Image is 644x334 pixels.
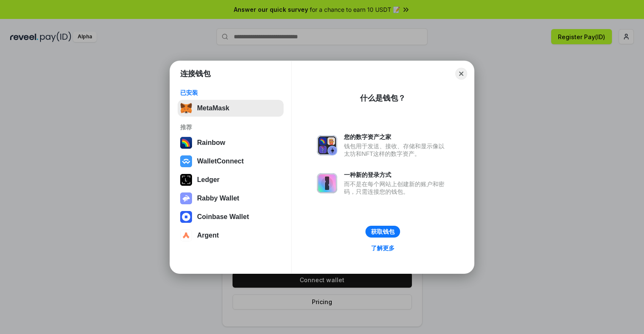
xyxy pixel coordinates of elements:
img: svg+xml,%3Csvg%20width%3D%22120%22%20height%3D%22120%22%20viewBox%3D%220%200%20120%20120%22%20fil... [180,137,192,149]
div: Coinbase Wallet [197,213,249,221]
button: Ledger [178,171,284,188]
div: MetaMask [197,104,229,112]
div: 一种新的登录方式 [344,171,449,179]
div: 已安装 [180,89,281,96]
img: svg+xml,%3Csvg%20xmlns%3D%22http%3A%2F%2Fwww.w3.org%2F2000%2Fsvg%22%20fill%3D%22none%22%20viewBox... [317,173,337,193]
img: svg+xml,%3Csvg%20xmlns%3D%22http%3A%2F%2Fwww.w3.org%2F2000%2Fsvg%22%20width%3D%2228%22%20height%3... [180,174,192,186]
div: Argent [197,232,219,239]
div: Rainbow [197,139,225,147]
div: 钱包用于发送、接收、存储和显示像以太坊和NFT这样的数字资产。 [344,142,449,158]
button: Close [455,68,467,80]
button: MetaMask [178,100,284,117]
div: Rabby Wallet [197,195,239,202]
button: Coinbase Wallet [178,208,284,225]
div: 推荐 [180,123,281,131]
img: svg+xml,%3Csvg%20width%3D%2228%22%20height%3D%2228%22%20viewBox%3D%220%200%2028%2028%22%20fill%3D... [180,230,192,241]
div: 了解更多 [371,244,395,252]
img: svg+xml,%3Csvg%20fill%3D%22none%22%20height%3D%2233%22%20viewBox%3D%220%200%2035%2033%22%20width%... [180,102,192,114]
div: WalletConnect [197,158,244,165]
div: Ledger [197,176,219,184]
button: Rabby Wallet [178,190,284,207]
div: 而不是在每个网站上创建新的账户和密码，只需连接您的钱包。 [344,180,449,195]
img: svg+xml,%3Csvg%20xmlns%3D%22http%3A%2F%2Fwww.w3.org%2F2000%2Fsvg%22%20fill%3D%22none%22%20viewBox... [317,135,337,155]
h1: 连接钱包 [180,69,211,79]
img: svg+xml,%3Csvg%20xmlns%3D%22http%3A%2F%2Fwww.w3.org%2F2000%2Fsvg%22%20fill%3D%22none%22%20viewBox... [180,192,192,204]
button: Argent [178,227,284,244]
img: svg+xml,%3Csvg%20width%3D%2228%22%20height%3D%2228%22%20viewBox%3D%220%200%2028%2028%22%20fill%3D... [180,155,192,167]
div: 您的数字资产之家 [344,133,449,141]
div: 什么是钱包？ [360,93,406,103]
button: 获取钱包 [365,226,400,238]
img: svg+xml,%3Csvg%20width%3D%2228%22%20height%3D%2228%22%20viewBox%3D%220%200%2028%2028%22%20fill%3D... [180,211,192,223]
button: Rainbow [178,134,284,151]
button: WalletConnect [178,153,284,170]
div: 获取钱包 [371,228,395,235]
a: 了解更多 [366,243,400,254]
